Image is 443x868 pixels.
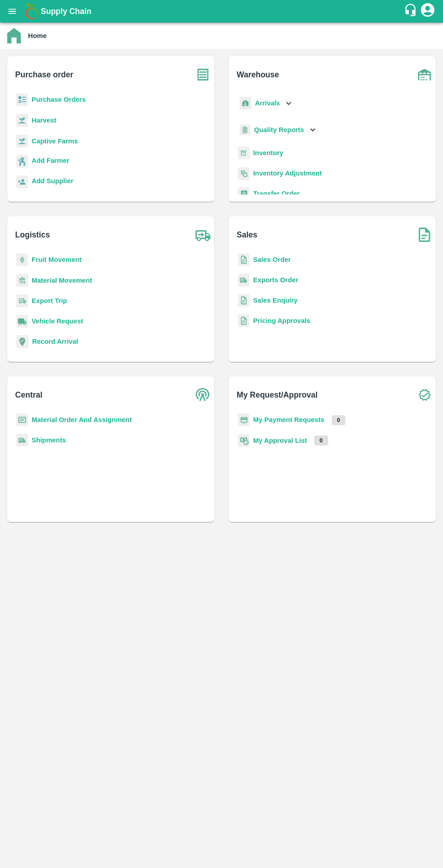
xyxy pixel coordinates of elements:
img: whInventory [238,147,250,160]
img: soSales [413,223,436,246]
a: Pricing Approvals [253,317,310,324]
b: Purchase order [15,68,73,81]
a: Transfer Order [253,190,300,197]
a: Material Movement [32,277,92,284]
a: Shipments [32,436,66,444]
img: farmer [16,155,28,168]
b: Quality Reports [254,126,304,133]
img: truck [192,223,214,246]
a: Vehicle Request [32,318,83,325]
a: Sales Enquiry [253,297,297,304]
img: sales [238,253,250,266]
img: harvest [16,134,28,148]
b: Add Farmer [32,157,69,164]
b: Home [28,32,47,39]
img: whTransfer [238,187,250,200]
div: Quality Reports [238,121,318,139]
a: Sales Order [253,256,291,263]
b: Arrivals [255,100,280,107]
p: 0 [314,436,328,446]
div: customer-support [404,3,419,19]
b: Central [15,389,42,401]
b: Sales [237,228,258,241]
b: Logistics [15,228,50,241]
img: fruit [16,253,28,266]
img: vehicle [16,315,28,328]
p: 0 [332,415,346,425]
img: approval [238,434,250,447]
img: check [413,384,436,406]
img: reciept [16,93,28,106]
img: recordArrival [16,335,28,348]
a: Export Trip [32,297,67,304]
img: harvest [16,114,28,127]
a: Purchase Orders [32,96,86,103]
a: Supply Chain [41,5,404,18]
img: sales [238,314,250,327]
img: central [192,384,214,406]
div: account of current user [419,2,436,21]
img: purchase [192,63,214,86]
a: Inventory Adjustment [253,170,322,177]
img: payment [238,413,250,427]
a: Add Farmer [32,156,69,168]
img: qualityReport [240,124,250,136]
img: centralMaterial [16,413,28,427]
button: open drawer [2,1,23,22]
a: My Approval List [253,437,307,444]
img: logo [23,2,41,20]
img: shipments [238,274,250,287]
a: Record Arrival [32,338,78,345]
a: Exports Order [253,276,298,284]
b: Supply Chain [41,7,91,16]
img: whArrival [240,97,251,110]
a: Inventory [253,149,283,157]
img: sales [238,294,250,307]
div: Arrivals [238,93,294,114]
img: inventory [238,167,250,180]
a: Material Order And Assignment [32,416,132,423]
img: delivery [16,294,28,308]
b: My Request/Approval [237,389,318,401]
a: Fruit Movement [32,256,82,263]
b: Warehouse [237,68,279,81]
img: home [7,28,21,43]
a: Captive Farms [32,138,78,145]
b: Add Supplier [32,177,73,185]
a: Add Supplier [32,176,73,188]
a: My Payment Requests [253,416,325,423]
img: supplier [16,175,28,189]
img: material [16,274,28,287]
img: shipments [16,434,28,447]
a: Harvest [32,117,56,124]
img: warehouse [413,63,436,86]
